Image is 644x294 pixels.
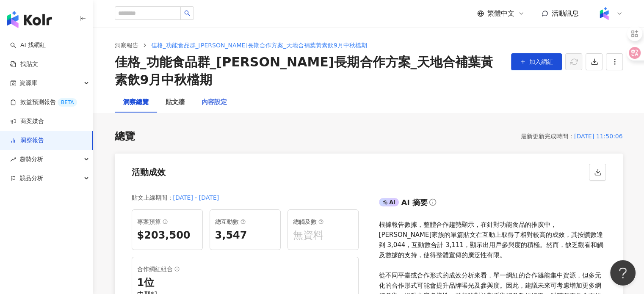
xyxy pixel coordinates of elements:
a: 找貼文 [10,60,38,69]
div: AIAI 摘要 [379,196,606,213]
a: searchAI 找網紅 [10,41,46,49]
div: 貼文牆 [166,97,185,107]
div: AI 摘要 [401,197,428,208]
span: 競品分析 [19,169,43,188]
div: 最新更新完成時間 ： [521,131,574,141]
div: 專案預算 [137,217,197,227]
div: 佳格_功能食品群_[PERSON_NAME]長期合作方案_天地合補葉黃素飲9月中秋檔期 [115,53,504,89]
div: 內容設定 [202,97,227,107]
div: 合作網紅組合 [137,264,353,274]
div: 1 位 [137,276,353,290]
span: 資源庫 [19,74,37,93]
img: Kolr%20app%20icon%20%281%29.png [596,5,612,22]
div: 貼文上線期間 ： [132,192,173,203]
div: $203,500 [137,228,197,243]
iframe: Help Scout Beacon - Open [610,260,636,286]
div: 總覽 [115,129,135,144]
a: 洞察報告 [113,41,140,50]
div: [DATE] - [DATE] [173,192,219,203]
div: 洞察總覽 [123,97,149,107]
span: 繁體中文 [487,9,514,18]
div: AI [379,198,399,206]
img: logo [7,11,52,28]
span: 加入網紅 [529,58,553,65]
a: 洞察報告 [10,136,44,145]
div: 總觸及數 [293,217,353,227]
div: [DATE] 11:50:06 [574,131,623,141]
div: 3,547 [215,228,275,243]
span: search [184,10,190,16]
button: 加入網紅 [511,53,562,70]
div: 無資料 [293,228,353,243]
span: 趨勢分析 [19,150,43,169]
a: 效益預測報告BETA [10,98,77,107]
span: rise [10,157,16,162]
div: 活動成效 [132,166,166,178]
a: 商案媒合 [10,117,44,126]
div: 總互動數 [215,217,275,227]
span: 佳格_功能食品群_[PERSON_NAME]長期合作方案_天地合補葉黃素飲9月中秋檔期 [151,42,367,49]
span: 活動訊息 [552,9,579,17]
